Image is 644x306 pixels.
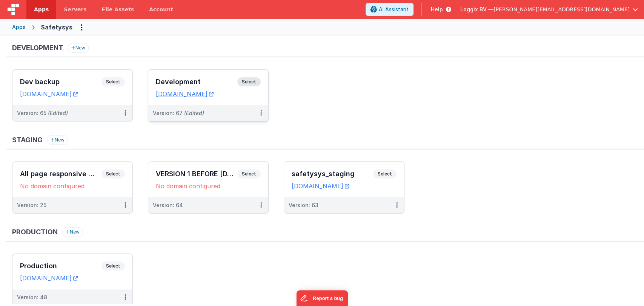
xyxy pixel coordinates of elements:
a: [DOMAIN_NAME] [292,182,349,190]
h3: All page responsive UI backup [DATE] [20,170,101,178]
h3: Production [12,228,58,236]
span: Select [373,169,397,178]
span: Servers [64,6,86,13]
div: No domain configured [20,182,125,190]
div: Version: 25 [17,201,46,209]
span: Select [101,169,125,178]
div: Version: 67 [153,109,204,117]
h3: Dev backup [20,78,101,86]
h3: Staging [12,136,43,144]
span: Select [101,77,125,86]
span: Help [431,6,443,13]
div: Version: 63 [289,201,318,209]
h3: Development [12,44,63,52]
span: (Edited) [48,110,68,116]
button: New [68,43,89,53]
span: (Edited) [184,110,204,116]
div: Version: 64 [153,201,183,209]
button: New [47,135,68,145]
span: [PERSON_NAME][EMAIL_ADDRESS][DOMAIN_NAME] [493,6,630,13]
iframe: Marker.io feedback button [296,290,348,306]
div: No domain configured [156,182,261,190]
button: AI Assistant [366,3,413,16]
button: Loggix BV — [PERSON_NAME][EMAIL_ADDRESS][DOMAIN_NAME] [460,6,638,13]
a: [DOMAIN_NAME] [156,90,214,98]
div: Version: 48 [17,294,47,301]
div: Safetysys [41,23,72,32]
h3: VERSION 1 BEFORE [DATE] [156,170,237,178]
h3: Production [20,262,101,270]
span: AI Assistant [379,6,409,13]
span: Select [101,261,125,271]
a: [DOMAIN_NAME] [20,274,78,282]
span: Loggix BV — [460,6,493,13]
a: [DOMAIN_NAME] [20,90,78,98]
span: File Assets [102,6,134,13]
h3: Development [156,78,237,86]
span: Apps [34,6,49,13]
span: Select [237,77,261,86]
button: Options [75,21,88,33]
h3: safetysys_staging [292,170,373,178]
div: Version: 65 [17,109,68,117]
div: Apps [12,23,26,31]
button: New [62,227,83,237]
span: Select [237,169,261,178]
